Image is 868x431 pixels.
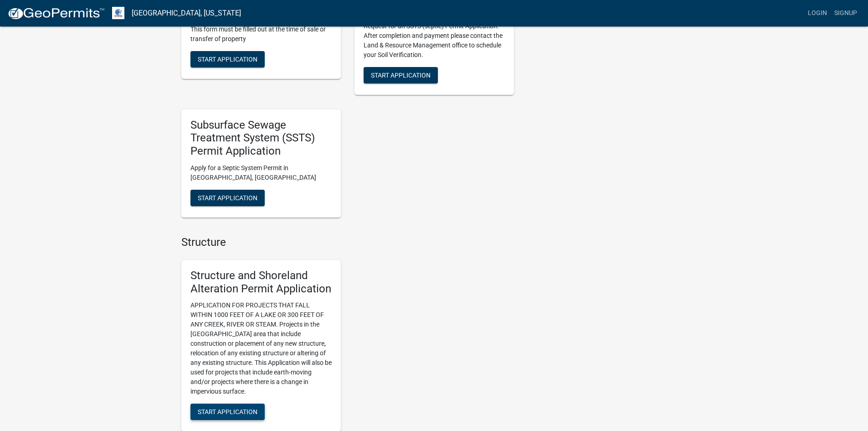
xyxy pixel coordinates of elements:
span: Start Application [371,71,431,78]
p: Designers please complete a Soil Verification Request for an SSTS (septic) Permit Application. Af... [364,12,505,60]
span: Start Application [198,408,257,415]
p: This form must be filled out at the time of sale or transfer of property [190,25,332,44]
button: Start Application [190,404,265,420]
h5: Subsurface Sewage Treatment System (SSTS) Permit Application [190,119,332,158]
h4: Structure [181,236,514,249]
a: [GEOGRAPHIC_DATA], [US_STATE] [132,5,241,21]
p: APPLICATION FOR PROJECTS THAT FALL WITHIN 1000 FEET OF A LAKE OR 300 FEET OF ANY CREEK, RIVER OR ... [190,301,332,396]
a: Login [804,5,831,22]
span: Start Application [198,56,257,63]
button: Start Application [364,67,438,83]
p: Apply for a Septic System Permit in [GEOGRAPHIC_DATA], [GEOGRAPHIC_DATA] [190,163,332,182]
span: Start Application [198,194,257,201]
h5: Structure and Shoreland Alteration Permit Application [190,269,332,296]
button: Start Application [190,190,265,206]
a: Signup [831,5,861,22]
img: Otter Tail County, Minnesota [112,7,124,19]
button: Start Application [190,51,265,68]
